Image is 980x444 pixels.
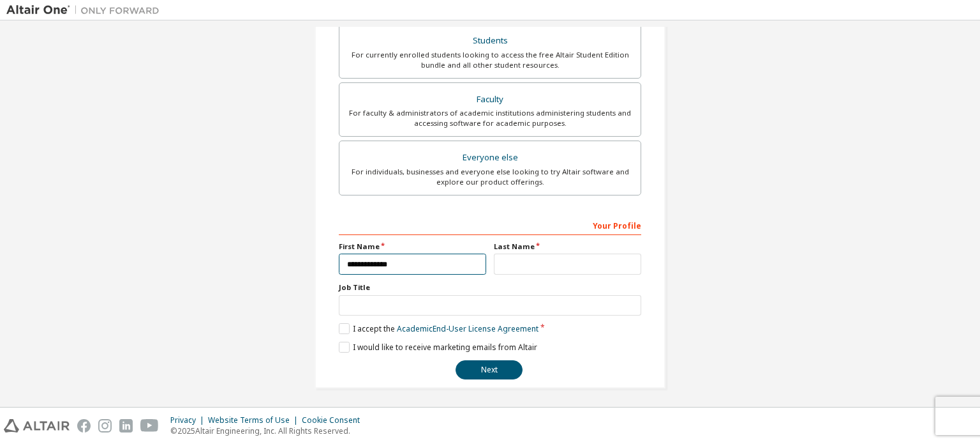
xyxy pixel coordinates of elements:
[339,215,641,235] div: Your Profile
[397,323,538,334] a: Academic End-User License Agreement
[339,342,537,353] label: I would like to receive marketing emails from Altair
[140,419,159,433] img: youtube.svg
[6,4,166,17] img: Altair One
[494,241,641,252] label: Last Name
[119,419,133,433] img: linkedin.svg
[170,415,208,425] div: Privacy
[347,149,633,167] div: Everyone else
[339,323,538,334] label: I accept the
[347,167,633,187] div: For individuals, businesses and everyone else looking to try Altair software and explore our prod...
[170,425,367,436] p: © 2025 Altair Engineering, Inc. All Rights Reserved.
[456,360,523,379] button: Next
[347,91,633,109] div: Faculty
[208,415,302,425] div: Website Terms of Use
[339,282,641,293] label: Job Title
[98,419,112,433] img: instagram.svg
[347,50,633,70] div: For currently enrolled students looking to access the free Altair Student Edition bundle and all ...
[302,415,367,425] div: Cookie Consent
[4,419,70,433] img: altair_logo.svg
[347,108,633,128] div: For faculty & administrators of academic institutions administering students and accessing softwa...
[339,241,486,252] label: First Name
[77,419,91,433] img: facebook.svg
[347,32,633,50] div: Students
